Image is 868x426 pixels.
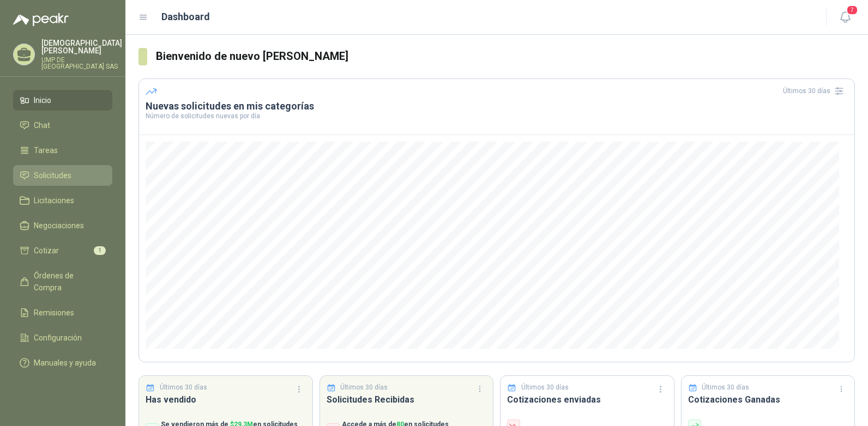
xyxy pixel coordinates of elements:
[13,302,112,323] a: Remisiones
[521,382,569,393] p: Últimos 30 días
[34,94,51,106] span: Inicio
[783,82,848,100] div: Últimos 30 días
[146,393,306,406] h3: Has vendido
[507,393,667,406] h3: Cotizaciones enviadas
[34,144,58,156] span: Tareas
[13,115,112,136] a: Chat
[327,393,487,406] h3: Solicitudes Recibidas
[34,119,50,131] span: Chat
[34,332,82,344] span: Configuración
[13,352,112,373] a: Manuales y ayuda
[94,246,106,255] span: 1
[34,307,74,319] span: Remisiones
[160,382,207,393] p: Últimos 30 días
[688,393,848,406] h3: Cotizaciones Ganadas
[13,215,112,236] a: Negociaciones
[34,220,84,232] span: Negociaciones
[146,113,848,119] p: Número de solicitudes nuevas por día
[13,240,112,261] a: Cotizar1
[340,382,388,393] p: Últimos 30 días
[13,190,112,211] a: Licitaciones
[13,140,112,161] a: Tareas
[702,382,749,393] p: Últimos 30 días
[34,270,102,294] span: Órdenes de Compra
[34,245,59,257] span: Cotizar
[34,169,71,181] span: Solicitudes
[34,357,96,369] span: Manuales y ayuda
[13,13,69,26] img: Logo peakr
[13,165,112,186] a: Solicitudes
[846,5,858,15] span: 7
[34,194,74,206] span: Licitaciones
[156,48,855,65] h3: Bienvenido de nuevo [PERSON_NAME]
[146,100,848,113] h3: Nuevas solicitudes en mis categorías
[835,8,855,27] button: 7
[41,39,122,54] p: [DEMOGRAPHIC_DATA] [PERSON_NAME]
[161,9,210,25] h1: Dashboard
[13,265,112,298] a: Órdenes de Compra
[13,90,112,111] a: Inicio
[41,57,122,70] p: UMP DE [GEOGRAPHIC_DATA] SAS
[13,327,112,348] a: Configuración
